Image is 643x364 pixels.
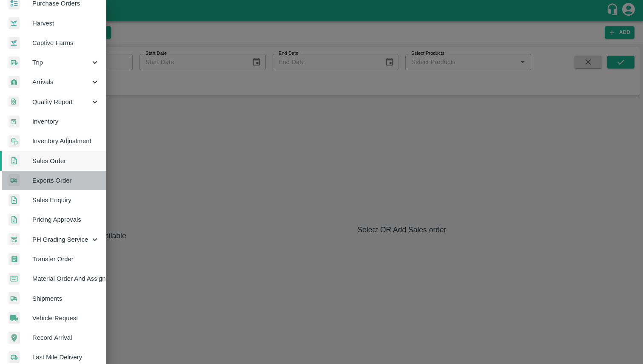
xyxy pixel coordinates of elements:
span: Trip [32,58,90,67]
img: sales [9,194,20,206]
img: qualityReport [9,96,19,107]
span: Sales Order [32,156,100,166]
img: harvest [9,17,20,30]
img: whArrival [9,76,20,88]
img: whTransfer [9,253,20,265]
span: Vehicle Request [32,313,100,323]
img: centralMaterial [9,273,20,285]
span: PH Grading Service [32,235,90,244]
img: sales [9,155,20,167]
img: delivery [9,351,20,364]
img: shipments [9,174,20,186]
span: Transfer Order [32,254,100,264]
span: Quality Report [32,97,90,107]
span: Material Order And Assignment [32,274,100,283]
img: delivery [9,56,20,69]
span: Pricing Approvals [32,215,100,224]
span: Last Mile Delivery [32,353,100,362]
img: harvest [9,37,20,49]
img: recordArrival [9,332,20,344]
span: Captive Farms [32,38,100,48]
span: Harvest [32,19,100,28]
span: Inventory Adjustment [32,136,100,146]
img: vehicle [9,312,20,324]
span: Arrivals [32,77,90,87]
span: Record Arrival [32,333,100,342]
span: Exports Order [32,176,100,185]
img: shipments [9,292,20,305]
img: inventory [9,135,20,147]
img: sales [9,214,20,226]
span: Shipments [32,294,100,303]
span: Inventory [32,117,100,126]
img: whTracker [9,233,20,245]
span: Sales Enquiry [32,195,100,205]
img: whInventory [9,116,20,128]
